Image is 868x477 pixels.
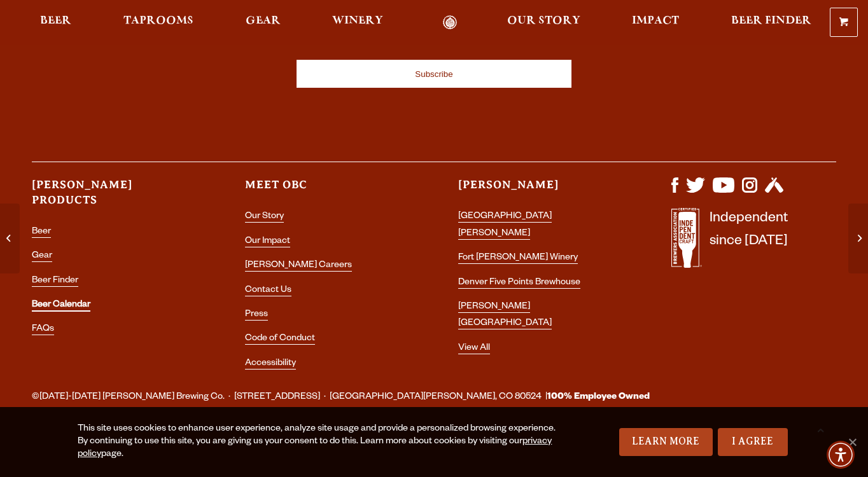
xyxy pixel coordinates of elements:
[499,15,589,30] a: Our Story
[547,392,650,403] strong: 100% Employee Owned
[827,441,855,469] div: Accessibility Menu
[507,16,580,26] span: Our Story
[32,251,52,262] a: Gear
[713,186,734,197] a: Visit us on YouTube
[458,253,578,264] a: Fort [PERSON_NAME] Winery
[32,389,650,406] span: ©[DATE]-[DATE] [PERSON_NAME] Brewing Co. · [STREET_ADDRESS] · [GEOGRAPHIC_DATA][PERSON_NAME], CO ...
[710,208,788,275] p: Independent since [DATE]
[619,428,713,456] a: Learn More
[671,186,678,197] a: Visit us on Facebook
[742,186,757,197] a: Visit us on Instagram
[245,261,352,272] a: [PERSON_NAME] Careers
[32,15,80,30] a: Beer
[245,310,268,321] a: Press
[723,15,820,30] a: Beer Finder
[32,300,90,312] a: Beer Calendar
[624,15,687,30] a: Impact
[245,177,410,204] h3: Meet OBC
[458,302,552,329] a: [PERSON_NAME] [GEOGRAPHIC_DATA]
[332,16,383,26] span: Winery
[765,186,783,197] a: Visit us on Untappd
[458,177,623,204] h3: [PERSON_NAME]
[458,343,490,354] a: View All
[245,359,296,370] a: Accessibility
[245,286,291,296] a: Contact Us
[32,324,54,335] a: FAQs
[731,16,811,26] span: Beer Finder
[32,227,51,238] a: Beer
[458,278,580,289] a: Denver Five Points Brewhouse
[246,16,281,26] span: Gear
[718,428,788,456] a: I Agree
[32,177,197,218] h3: [PERSON_NAME] Products
[297,60,571,88] input: Subscribe
[245,237,290,247] a: Our Impact
[115,15,202,30] a: Taprooms
[324,15,391,30] a: Winery
[245,212,284,223] a: Our Story
[78,423,560,461] div: This site uses cookies to enhance user experience, analyze site usage and provide a personalized ...
[40,16,71,26] span: Beer
[123,16,193,26] span: Taprooms
[632,16,679,26] span: Impact
[237,15,289,30] a: Gear
[245,334,315,345] a: Code of Conduct
[686,186,705,197] a: Visit us on X (formerly Twitter)
[426,15,473,30] a: Odell Home
[458,212,552,239] a: [GEOGRAPHIC_DATA][PERSON_NAME]
[32,276,78,287] a: Beer Finder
